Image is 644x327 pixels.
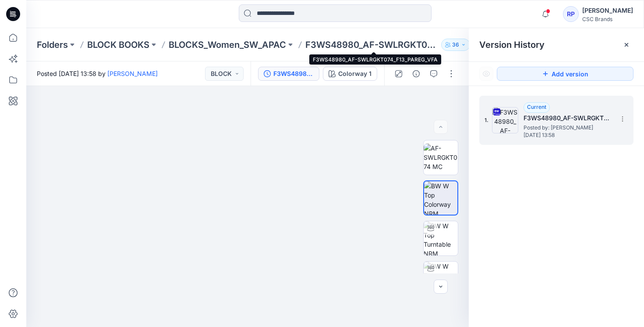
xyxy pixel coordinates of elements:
[623,41,630,48] button: Close
[258,67,319,81] button: F3WS48980_AF-SWLRGKT074_F13_PAREG_VFA
[452,40,459,50] p: 36
[479,67,493,81] button: Show Hidden Versions
[424,262,458,296] img: BW W Top Turntable NRM 2
[409,67,423,81] button: Details
[492,107,518,133] img: F3WS48980_AF-SWLRGKT074_F13_PAREG_VFA
[441,39,470,51] button: 36
[497,67,633,81] button: Add version
[524,132,611,138] span: [DATE] 13:58
[424,144,458,171] img: AF-SWLRGKT074 MC
[424,221,458,255] img: BW W Top Turntable NRM
[338,69,372,79] div: Colorway 1
[582,16,633,22] div: CSC Brands
[60,19,435,327] img: eyJhbGciOiJIUzI1NiIsImtpZCI6IjAiLCJzbHQiOiJzZXMiLCJ0eXAiOiJKV1QifQ.eyJkYXRhIjp7InR5cGUiOiJzdG9yYW...
[305,39,438,51] p: F3WS48980_AF-SWLRGKT074_F13_PAREG_VFA
[424,181,457,215] img: BW W Top Colorway NRM
[169,39,286,51] a: BLOCKS_Women_SW_APAC
[524,123,611,132] span: Posted by: Cayla Zubarev
[479,40,545,50] span: Version History
[485,116,488,124] span: 1.
[524,113,611,123] h5: F3WS48980_AF-SWLRGKT074_F13_PAREG_VFA
[107,70,158,77] a: [PERSON_NAME]
[37,39,68,51] a: Folders
[273,69,314,79] div: F3WS48980_AF-SWLRGKT074_F13_PAREG_VFA
[582,5,633,16] div: [PERSON_NAME]
[563,6,579,22] div: RP
[87,39,149,51] a: BLOCK BOOKS
[37,69,158,78] span: Posted [DATE] 13:58 by
[323,67,377,81] button: Colorway 1
[527,104,546,110] span: Current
